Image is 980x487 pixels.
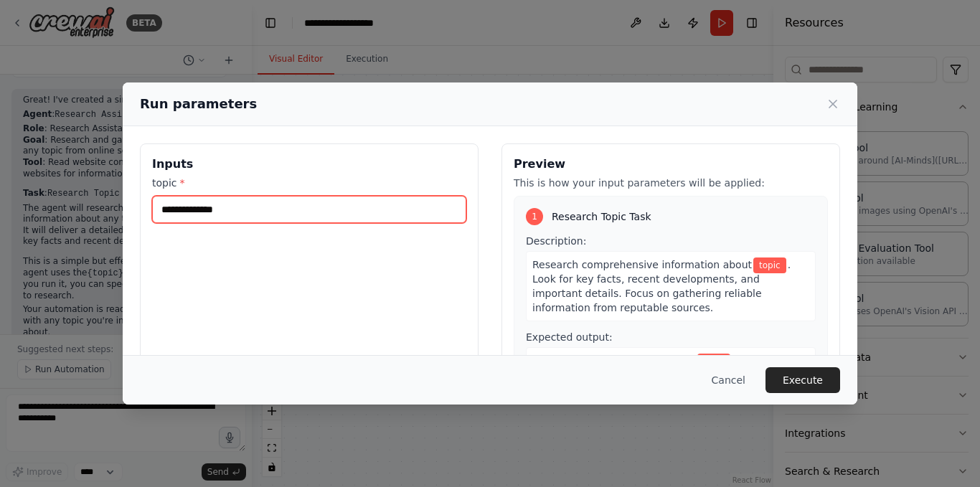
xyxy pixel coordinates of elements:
[526,235,586,247] span: Description:
[526,208,543,225] div: 1
[765,367,840,393] button: Execute
[697,354,730,369] span: Variable: topic
[526,331,613,343] span: Expected output:
[700,367,757,393] button: Cancel
[152,176,466,190] label: topic
[514,176,828,190] p: This is how your input parameters will be applied:
[514,156,828,173] h3: Preview
[140,94,257,114] h2: Run parameters
[532,259,752,270] span: Research comprehensive information about
[552,209,651,224] span: Research Topic Task
[753,257,786,273] span: Variable: topic
[152,156,466,173] h3: Inputs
